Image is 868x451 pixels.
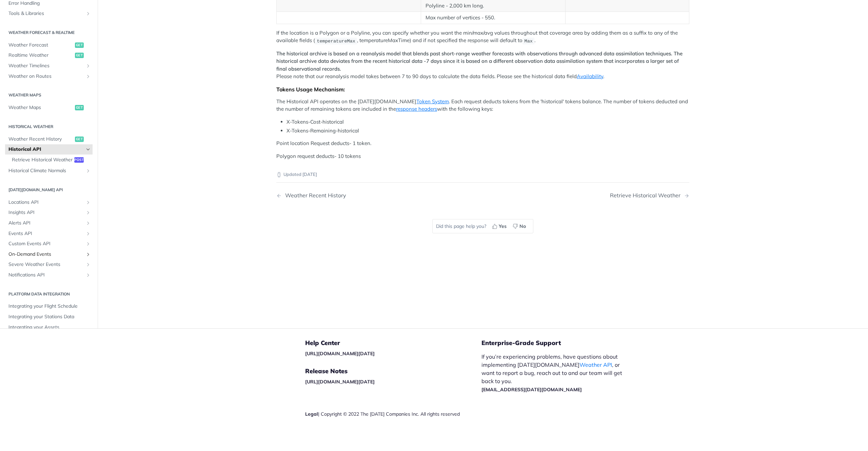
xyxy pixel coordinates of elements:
div: Tokens Usage Mechanism: [276,86,689,93]
a: Integrating your Stations Data [5,312,93,322]
a: Insights APIShow subpages for Insights API [5,208,93,218]
span: Max [525,38,533,43]
strong: The historical archive is based on a reanalysis model that blends past short-range weather foreca... [276,50,683,72]
span: Locations API [8,199,84,206]
a: On-Demand EventsShow subpages for On-Demand Events [5,249,93,259]
button: Show subpages for Events API [85,231,91,236]
button: Yes [490,221,510,231]
span: Severe Weather Events [8,261,84,268]
a: response headers [396,106,437,112]
a: Next Page: Retrieve Historical Weather [610,192,689,199]
span: get [75,105,84,110]
span: get [75,42,84,48]
button: Show subpages for Tools & Libraries [85,11,91,16]
a: Weather Mapsget [5,103,93,113]
p: If the location is a Polygon or a Polyline, you can specify whether you want the min/max/avg valu... [276,29,689,45]
a: Alerts APIShow subpages for Alerts API [5,218,93,228]
p: Polygon request deducts- 10 tokens [276,152,689,160]
span: Events API [8,230,84,237]
a: Historical APIHide subpages for Historical API [5,144,93,155]
span: Historical Climate Normals [8,167,84,174]
button: Hide subpages for Historical API [85,147,91,152]
h5: Enterprise-Grade Support [481,339,640,347]
a: Tools & LibrariesShow subpages for Tools & Libraries [5,8,93,19]
span: Alerts API [8,220,84,227]
p: Updated [DATE] [276,171,689,178]
button: Show subpages for On-Demand Events [85,252,91,257]
span: Insights API [8,209,84,216]
a: Weather TimelinesShow subpages for Weather Timelines [5,61,93,71]
div: Weather Recent History [282,192,346,199]
h5: Release Notes [305,367,481,375]
span: Weather Maps [8,104,73,111]
a: Weather on RoutesShow subpages for Weather on Routes [5,71,93,82]
span: Weather Timelines [8,62,84,69]
h2: Historical Weather [5,124,93,130]
button: Show subpages for Weather on Routes [85,74,91,79]
a: Events APIShow subpages for Events API [5,229,93,239]
p: Please note that our reanalysis model takes between 7 to 90 days to calculate the data fields. Pl... [276,50,689,80]
a: Legal [305,411,318,417]
a: Weather Recent Historyget [5,134,93,144]
button: Show subpages for Locations API [85,200,91,205]
span: get [75,53,84,58]
button: Show subpages for Alerts API [85,220,91,226]
a: Integrating your Flight Schedule [5,301,93,311]
td: Max number of vertices - 550. [421,12,565,24]
button: Show subpages for Weather Timelines [85,63,91,69]
li: X-Tokens-Cost-historical [287,118,689,126]
span: Weather Recent History [8,136,73,143]
button: Show subpages for Notifications API [85,272,91,278]
h2: [DATE][DOMAIN_NAME] API [5,187,93,193]
a: Notifications APIShow subpages for Notifications API [5,270,93,280]
a: Custom Events APIShow subpages for Custom Events API [5,239,93,249]
div: Retrieve Historical Weather [610,192,684,199]
span: Integrating your Assets [8,324,91,331]
button: Show subpages for Historical Climate Normals [85,168,91,174]
a: [URL][DOMAIN_NAME][DATE] [305,350,375,357]
p: The Historical API operates on the [DATE][DOMAIN_NAME] . Each request deducts tokens from the 'hi... [276,98,689,113]
button: No [510,221,530,231]
p: If you’re experiencing problems, have questions about implementing [DATE][DOMAIN_NAME] , or want ... [481,353,629,393]
div: | Copyright © 2022 The [DATE] Companies Inc. All rights reserved [305,411,481,417]
div: Did this page help you? [432,219,533,233]
a: Previous Page: Weather Recent History [276,192,453,199]
span: post [74,157,84,163]
span: Integrating your Stations Data [8,313,91,320]
span: On-Demand Events [8,251,84,258]
nav: Pagination Controls [276,185,689,205]
h2: Platform DATA integration [5,291,93,297]
span: temperatureMax [317,38,355,43]
button: Show subpages for Custom Events API [85,241,91,247]
span: Yes [499,223,507,230]
a: Retrieve Historical Weatherpost [8,155,93,165]
span: No [519,223,526,230]
span: Retrieve Historical Weather [12,157,73,163]
a: Availability [577,73,603,79]
span: Realtime Weather [8,52,73,59]
a: Realtime Weatherget [5,50,93,60]
span: Weather on Routes [8,73,84,80]
span: Notifications API [8,272,84,278]
h5: Help Center [305,339,481,347]
span: Custom Events API [8,240,84,247]
button: Show subpages for Insights API [85,210,91,215]
a: Historical Climate NormalsShow subpages for Historical Climate Normals [5,166,93,176]
span: Tools & Libraries [8,10,84,17]
a: [URL][DOMAIN_NAME][DATE] [305,379,375,385]
a: Weather Forecastget [5,40,93,50]
a: Severe Weather EventsShow subpages for Severe Weather Events [5,259,93,270]
span: Integrating your Flight Schedule [8,303,91,310]
p: Point location Request deducts- 1 token. [276,140,689,147]
a: [EMAIL_ADDRESS][DATE][DOMAIN_NAME] [481,386,582,393]
span: Weather Forecast [8,42,73,49]
span: get [75,137,84,142]
h2: Weather Maps [5,92,93,98]
button: Show subpages for Severe Weather Events [85,262,91,267]
a: Weather API [579,361,612,368]
span: Historical API [8,146,84,153]
a: Integrating your Assets [5,322,93,332]
a: Locations APIShow subpages for Locations API [5,197,93,208]
a: Token System [416,98,449,105]
li: X-Tokens-Remaining-historical [287,127,689,135]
